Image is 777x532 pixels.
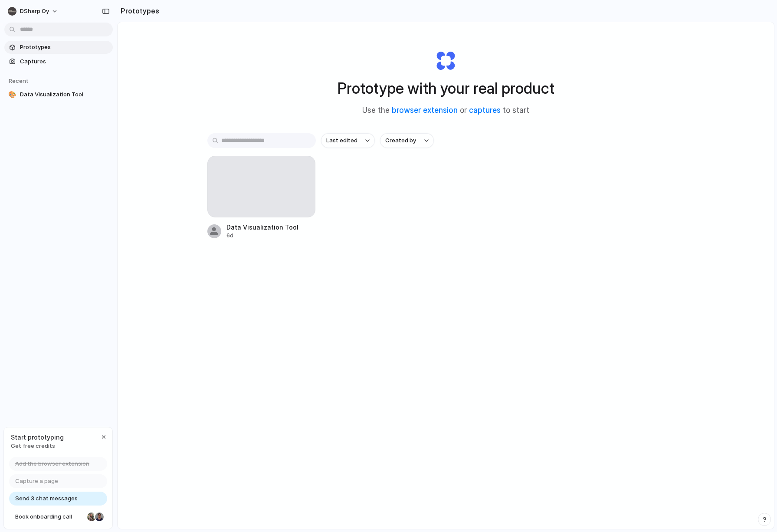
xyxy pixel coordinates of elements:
div: Data Visualization Tool [226,223,298,232]
div: Nicole Kubica [86,512,97,522]
button: Created by [380,133,434,148]
div: Christian Iacullo [94,512,105,522]
a: captures [469,106,501,115]
span: Use the or to start [362,105,529,116]
span: Capture a page [15,477,58,486]
span: Start prototyping [11,433,64,442]
span: Prototypes [20,43,109,52]
a: browser extension [392,106,458,115]
span: Data Visualization Tool [20,90,109,99]
a: Captures [4,55,113,68]
span: Book onboarding call [15,512,84,521]
span: DSharp Oy [20,7,49,16]
span: Recent [9,77,29,84]
a: 🎨Data Visualization Tool [4,88,113,101]
h1: Prototype with your real product [338,77,554,100]
span: Send 3 chat messages [15,494,78,503]
button: Last edited [321,133,375,148]
span: Get free credits [11,442,64,450]
div: 🎨 [8,90,16,99]
a: Data Visualization Tool6d [207,156,316,240]
span: Created by [385,136,416,145]
div: 6d [226,232,298,240]
a: Book onboarding call [9,510,107,524]
span: Captures [20,57,109,66]
button: DSharp Oy [4,4,62,18]
span: Add the browser extension [15,460,89,468]
a: Prototypes [4,41,113,54]
span: Last edited [326,136,357,145]
h2: Prototypes [117,6,159,16]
